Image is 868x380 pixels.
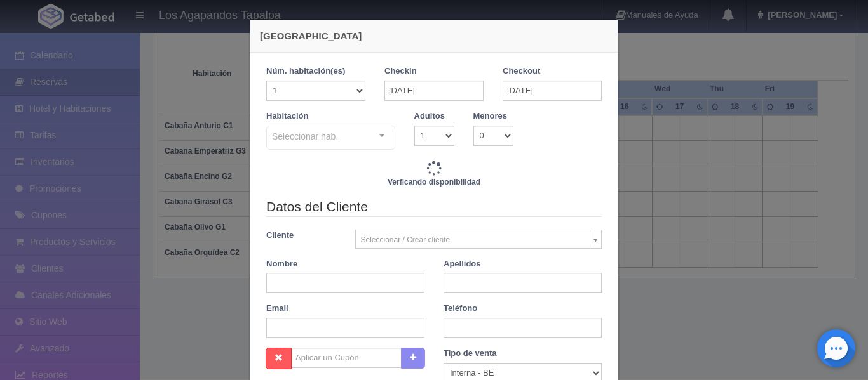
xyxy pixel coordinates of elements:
[266,197,602,217] legend: Datos del Cliente
[473,110,507,122] label: Menores
[444,258,481,270] label: Apellidos
[503,81,602,101] input: DD-MM-AAAA
[266,65,345,77] label: Núm. habitación(es)
[388,178,480,187] b: Verficando disponibilidad
[384,81,484,101] input: DD-MM-AAAA
[414,110,445,122] label: Adultos
[361,230,585,249] span: Seleccionar / Crear cliente
[260,29,608,43] h4: [GEOGRAPHIC_DATA]
[384,65,417,77] label: Checkin
[272,129,338,143] span: Seleccionar hab.
[444,303,477,315] label: Teléfono
[444,348,497,360] label: Tipo de venta
[355,230,602,249] a: Seleccionar / Crear cliente
[266,303,288,315] label: Email
[503,65,540,77] label: Checkout
[266,258,297,270] label: Nombre
[266,110,308,122] label: Habitación
[291,348,402,368] input: Aplicar un Cupón
[257,230,346,242] label: Cliente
